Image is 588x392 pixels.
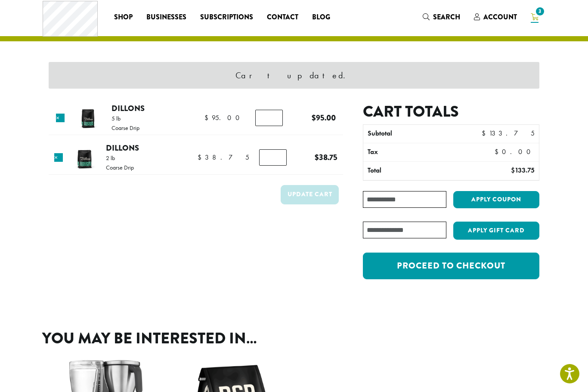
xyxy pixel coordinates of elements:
bdi: 133.75 [511,166,535,175]
a: Proceed to checkout [363,253,539,279]
a: Search [416,10,467,24]
p: Coarse Drip [106,164,134,170]
span: Contact [267,12,298,23]
img: Dillons [70,144,98,172]
p: Coarse Drip [111,125,139,131]
p: 2 lb [106,155,134,161]
span: $ [198,153,205,162]
span: Blog [312,12,330,23]
bdi: 38.75 [315,151,337,163]
button: Apply Gift Card [453,222,539,240]
span: $ [482,129,489,138]
span: $ [315,151,319,163]
span: Subscriptions [200,12,253,23]
span: Account [483,12,517,22]
input: Product quantity [255,110,283,126]
div: Cart updated. [49,62,539,89]
span: $ [204,113,212,122]
th: Tax [363,143,488,161]
span: $ [511,166,515,175]
a: Shop [107,10,139,24]
span: $ [495,147,502,156]
a: Remove this item [56,114,65,122]
span: Businesses [146,12,186,23]
h2: Cart totals [363,102,539,121]
button: Apply coupon [453,191,539,209]
a: Dillons [111,102,145,114]
bdi: 133.75 [482,129,535,138]
a: Remove this item [54,153,63,162]
img: Dillons [74,105,102,133]
bdi: 95.00 [312,112,336,123]
span: Search [433,12,460,22]
h2: You may be interested in… [42,329,546,348]
bdi: 0.00 [495,147,535,156]
input: Product quantity [259,149,287,166]
span: Shop [114,12,133,23]
bdi: 95.00 [204,113,244,122]
span: 3 [534,6,546,17]
bdi: 38.75 [198,153,249,162]
span: $ [312,112,316,123]
a: Dillons [106,142,139,154]
th: Total [363,162,469,180]
p: 5 lb [111,115,139,121]
th: Subtotal [363,125,469,143]
button: Update cart [281,185,339,204]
